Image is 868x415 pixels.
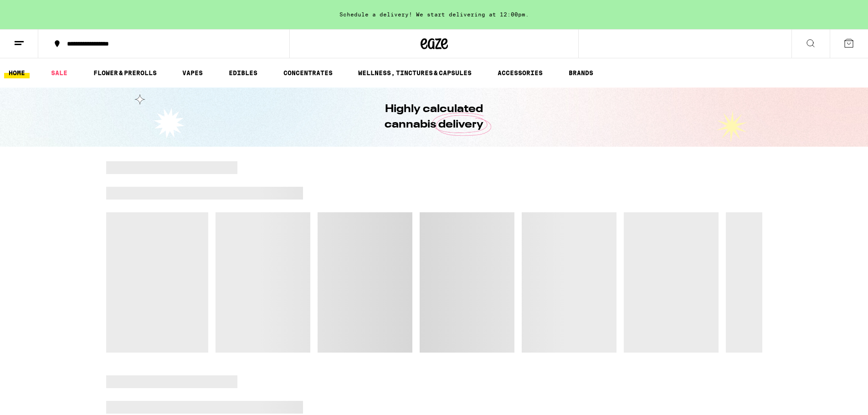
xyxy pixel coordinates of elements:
a: EDIBLES [224,67,262,78]
a: WELLNESS, TINCTURES & CAPSULES [354,67,476,78]
button: BRANDS [564,67,598,78]
a: ACCESSORIES [493,67,547,78]
a: CONCENTRATES [279,67,337,78]
a: HOME [4,67,30,78]
a: VAPES [178,67,207,78]
h1: Highly calculated cannabis delivery [359,102,509,133]
a: FLOWER & PREROLLS [89,67,161,78]
a: SALE [46,67,72,78]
